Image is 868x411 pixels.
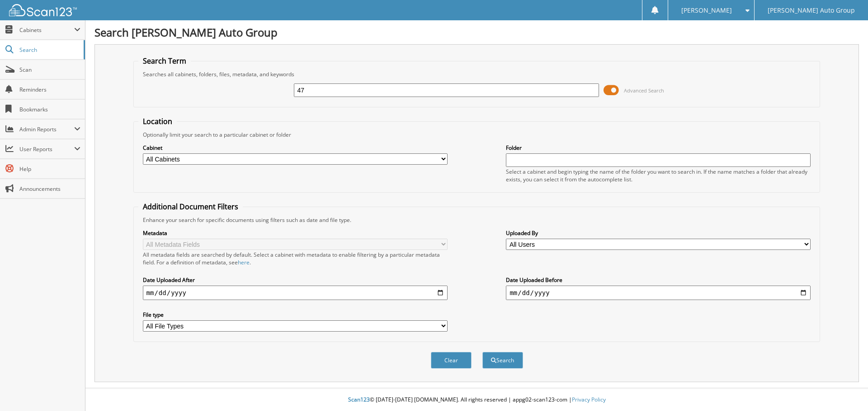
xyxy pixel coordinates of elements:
[624,87,664,94] span: Advanced Search
[19,185,80,193] span: Announcements
[572,396,606,403] a: Privacy Policy
[238,259,250,266] a: here
[9,4,77,16] img: scan123-logo-white.svg
[138,56,191,66] legend: Search Term
[506,144,811,152] label: Folder
[138,131,816,139] div: Optionally limit your search to a particular cabinet or folder
[431,352,472,369] button: Clear
[506,168,811,183] div: Select a cabinet and begin typing the name of the folder you want to search in. If the name match...
[19,46,79,54] span: Search
[19,125,74,133] span: Admin Reports
[681,8,732,13] span: [PERSON_NAME]
[138,70,816,78] div: Searches all cabinets, folders, files, metadata, and keywords
[138,116,177,126] legend: Location
[348,396,370,403] span: Scan123
[19,106,80,113] span: Bookmarks
[143,311,448,319] label: File type
[138,216,816,224] div: Enhance your search for specific documents using filters such as date and file type.
[143,286,448,300] input: start
[143,229,448,237] label: Metadata
[143,144,448,152] label: Cabinet
[143,276,448,284] label: Date Uploaded After
[19,26,74,34] span: Cabinets
[143,251,448,266] div: All metadata fields are searched by default. Select a cabinet with metadata to enable filtering b...
[19,145,74,153] span: User Reports
[19,86,80,93] span: Reminders
[85,389,868,411] div: © [DATE]-[DATE] [DOMAIN_NAME]. All rights reserved | appg02-scan123-com |
[506,276,811,284] label: Date Uploaded Before
[19,66,80,74] span: Scan
[19,165,80,173] span: Help
[506,229,811,237] label: Uploaded By
[768,8,855,13] span: [PERSON_NAME] Auto Group
[138,202,243,212] legend: Additional Document Filters
[482,352,523,369] button: Search
[94,25,859,40] h1: Search [PERSON_NAME] Auto Group
[506,286,811,300] input: end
